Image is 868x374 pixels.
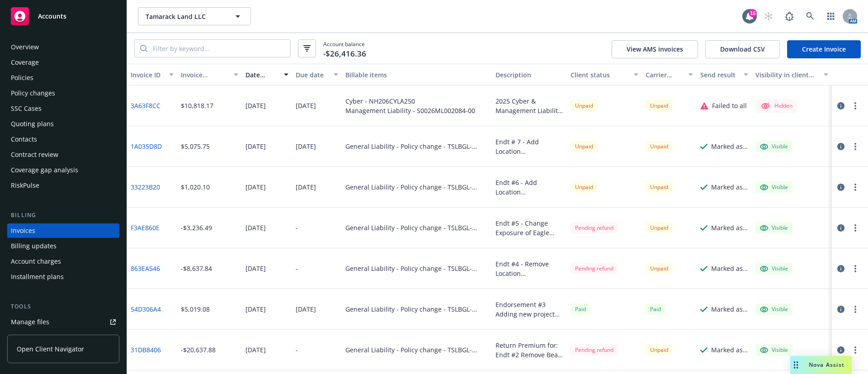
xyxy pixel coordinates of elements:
[7,254,119,269] a: Account charges
[131,304,161,314] a: 54D306A4
[760,265,788,273] div: Visible
[11,55,39,70] div: Coverage
[127,64,177,85] button: Invoice ID
[296,70,329,80] div: Due date
[711,142,748,151] div: Marked as sent
[571,100,598,111] div: Unpaid
[495,178,563,197] div: Endt #6 - Add Location [GEOGRAPHIC_DATA] LLC Location [STREET_ADDRESS] (8 Acres)
[245,101,266,110] div: [DATE]
[181,223,212,232] div: -$3,236.49
[323,40,366,57] span: Account balance
[17,344,84,354] span: Open Client Navigator
[760,142,788,151] div: Visible
[11,117,54,131] div: Quoting plans
[571,181,598,193] div: Unpaid
[705,40,780,58] button: Download CSV
[345,96,475,106] div: Cyber - NH206CYLA250
[571,303,590,315] span: Paid
[131,182,160,192] a: 33223B20
[345,70,488,80] div: Billable items
[7,4,119,29] a: Accounts
[181,345,216,355] div: -$20,637.88
[571,344,618,355] div: Pending refund
[7,55,119,70] a: Coverage
[790,356,802,374] div: Drag to move
[245,345,266,355] div: [DATE]
[7,315,119,329] a: Manage files
[697,64,752,85] button: Send result
[7,147,119,162] a: Contract review
[296,101,316,110] div: [DATE]
[11,223,35,238] div: Invoices
[711,182,748,192] div: Marked as sent
[646,100,673,111] div: Unpaid
[7,101,119,116] a: SSC Cases
[646,303,665,315] div: Paid
[787,40,861,58] a: Create Invoice
[809,361,844,369] span: Nova Assist
[323,48,366,60] span: -$26,416.36
[342,64,492,85] button: Billable items
[147,40,290,57] input: Filter by keyword...
[7,211,119,220] div: Billing
[571,263,618,274] div: Pending refund
[495,259,563,278] div: Endt #4 - Remove Location [STREET_ADDRESS][PERSON_NAME]
[131,223,160,232] a: F3AE860E
[7,132,119,147] a: Contacts
[712,101,747,110] div: Failed to all
[760,305,788,313] div: Visible
[345,182,488,192] div: General Liability - Policy change - TSLBGL-0000813-00
[11,86,55,100] div: Policy changes
[345,345,488,355] div: General Liability - Policy change - TSLBGL-0000813-00
[492,64,567,85] button: Description
[646,70,684,80] div: Carrier status
[242,64,292,85] button: Date issued
[7,40,119,54] a: Overview
[801,7,819,25] a: Search
[131,142,162,151] a: 1A035D8D
[245,70,278,80] div: Date issued
[7,270,119,284] a: Installment plans
[7,178,119,193] a: RiskPulse
[567,64,642,85] button: Client status
[495,96,563,115] div: 2025 Cyber & Management Liability Policies
[711,304,748,314] div: Marked as sent
[11,147,58,162] div: Contract review
[345,304,488,314] div: General Liability - Policy change - TSLBGL-0000813-00
[7,117,119,131] a: Quoting plans
[700,70,738,80] div: Send result
[7,86,119,100] a: Policy changes
[177,64,242,85] button: Invoice amount
[646,344,673,355] div: Unpaid
[296,182,316,192] div: [DATE]
[495,341,563,360] div: Return Premium for: Endt #2 Remove Bear Creek Location: [STREET_ADDRESS]
[642,64,697,85] button: Carrier status
[11,239,57,253] div: Billing updates
[11,40,39,54] div: Overview
[7,239,119,253] a: Billing updates
[7,223,119,238] a: Invoices
[760,183,788,191] div: Visible
[296,264,298,273] div: -
[759,7,778,25] a: Start snowing
[296,345,298,355] div: -
[131,70,164,80] div: Invoice ID
[11,315,49,329] div: Manage files
[11,270,64,284] div: Installment plans
[11,163,78,177] div: Coverage gap analysis
[181,101,213,110] div: $10,818.17
[571,222,618,233] div: Pending refund
[11,101,42,116] div: SSC Cases
[646,141,673,152] div: Unpaid
[245,142,266,151] div: [DATE]
[7,71,119,85] a: Policies
[292,64,342,85] button: Due date
[11,178,39,193] div: RiskPulse
[752,64,832,85] button: Visibility in client dash
[296,142,316,151] div: [DATE]
[711,345,748,355] div: Marked as sent
[760,224,788,232] div: Visible
[646,222,673,233] div: Unpaid
[780,7,798,25] a: Report a Bug
[11,132,37,147] div: Contacts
